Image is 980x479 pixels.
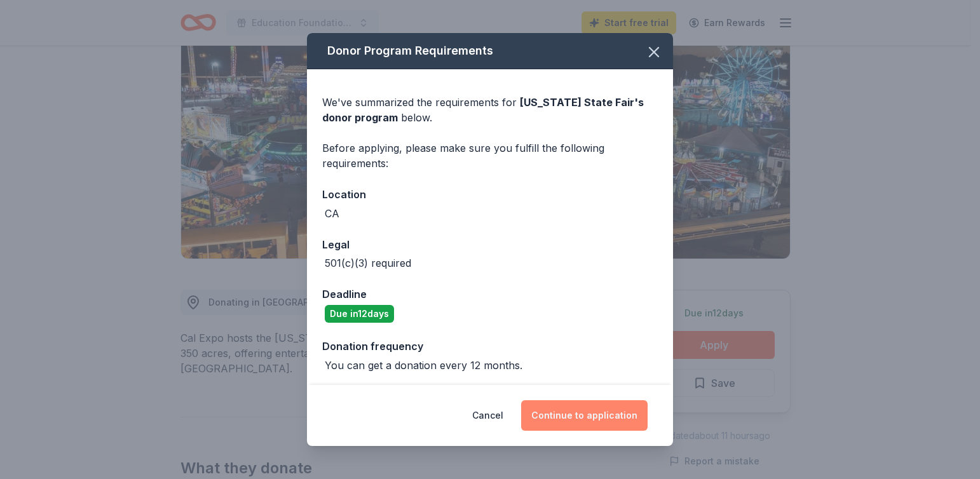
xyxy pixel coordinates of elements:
div: Before applying, please make sure you fulfill the following requirements: [322,140,658,171]
button: Cancel [472,400,503,431]
div: Donation frequency [322,338,658,354]
div: Location [322,186,658,203]
div: Due in 12 days [325,305,394,323]
div: 501(c)(3) required [325,255,411,271]
button: Continue to application [521,400,648,431]
div: Donor Program Requirements [307,33,673,69]
div: Deadline [322,286,658,302]
div: We've summarized the requirements for below. [322,95,658,125]
div: You can get a donation every 12 months. [325,358,522,373]
div: Legal [322,236,658,253]
div: CA [325,206,339,221]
